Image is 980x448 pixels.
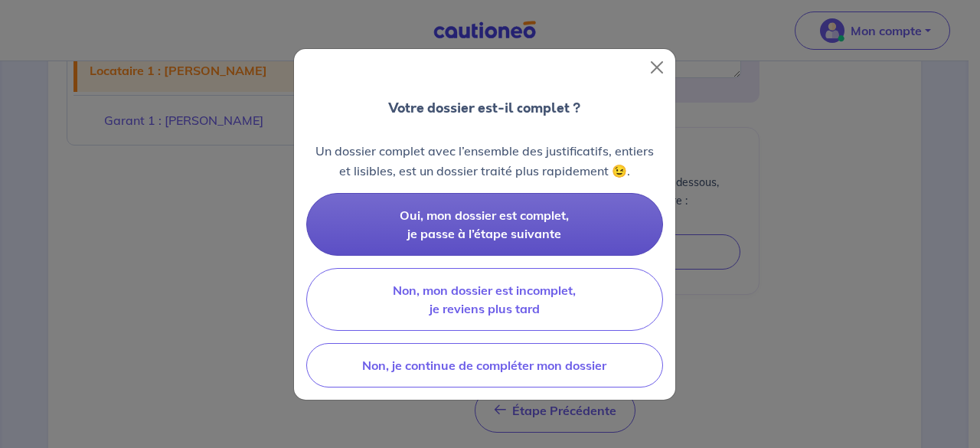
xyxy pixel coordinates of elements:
[306,343,663,388] button: Non, je continue de compléter mon dossier
[400,208,569,241] span: Oui, mon dossier est complet, je passe à l’étape suivante
[362,358,606,373] span: Non, je continue de compléter mon dossier
[306,193,663,256] button: Oui, mon dossier est complet, je passe à l’étape suivante
[388,98,580,118] p: Votre dossier est-il complet ?
[645,55,669,80] button: Close
[393,283,576,316] span: Non, mon dossier est incomplet, je reviens plus tard
[306,141,663,181] p: Un dossier complet avec l’ensemble des justificatifs, entiers et lisibles, est un dossier traité ...
[306,268,663,331] button: Non, mon dossier est incomplet, je reviens plus tard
